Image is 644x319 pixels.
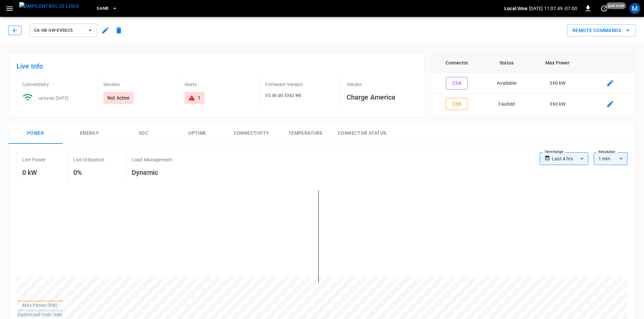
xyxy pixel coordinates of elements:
[265,81,335,88] p: Firmware Version
[8,123,62,144] button: Power
[97,5,109,12] span: SanB
[38,96,69,101] span: updated [DATE]
[594,152,627,165] div: 1 min
[73,167,104,178] h6: 0%
[22,81,92,88] p: Connectivity
[224,123,278,144] button: Connectivity
[529,5,577,12] p: [DATE] 11:07:49 -07:00
[552,152,588,165] div: Last 4 hrs
[431,53,483,73] th: Connector
[132,167,172,178] h6: Dynamic
[198,95,200,101] div: 1
[431,53,636,114] table: connector table
[530,53,585,73] th: Max Power
[73,156,104,163] p: Live Utilization
[483,73,530,94] td: Available
[22,156,46,163] p: Live Power
[19,2,79,10] img: ampcontrol.io logo
[606,2,626,9] span: just now
[184,81,254,88] p: Alerts
[332,123,392,144] button: Connector Status
[265,93,301,98] span: V2.06.00.5362.WE
[94,2,120,15] button: SanB
[30,24,97,37] button: ca-sb-sw-evseC5
[446,77,467,89] button: C5A
[17,61,417,72] h6: Live Info
[116,123,170,144] button: SOC
[170,123,224,144] button: Uptime
[34,27,84,34] span: ca-sb-sw-evseC5
[132,156,172,163] p: Load Management
[483,94,530,115] td: Faulted
[504,5,528,12] p: Local time
[544,149,563,155] label: Time Range
[347,92,417,103] h6: Charge America
[22,167,46,178] h6: 0 kW
[483,53,530,73] th: Status
[107,95,130,101] p: Not Active
[599,3,610,14] button: set refresh interval
[530,73,585,94] td: 360 kW
[278,123,332,144] button: Temperature
[347,81,417,88] p: Vendor
[62,123,116,144] button: Energy
[567,24,636,37] button: Remote Commands
[567,24,636,37] div: remote commands options
[530,94,585,115] td: 360 kW
[629,3,640,14] div: profile-icon
[103,81,173,88] p: Session
[446,98,467,110] button: C5B
[598,149,615,155] label: Resolution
